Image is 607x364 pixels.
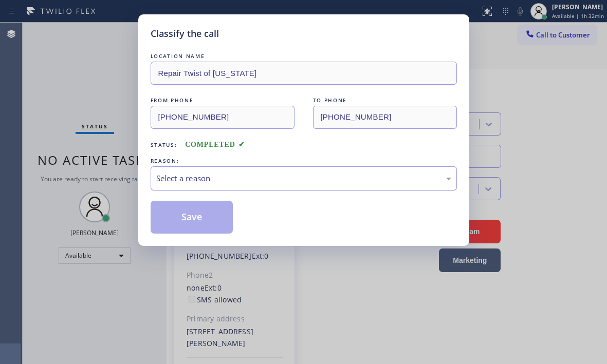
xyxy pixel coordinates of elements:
input: From phone [151,106,295,129]
input: To phone [313,106,457,129]
div: LOCATION NAME [151,51,457,62]
span: COMPLETED [185,141,245,148]
div: Select a reason [156,173,451,184]
div: TO PHONE [313,95,457,106]
button: Save [151,201,233,234]
div: REASON: [151,156,457,166]
h5: Classify the call [151,27,219,41]
div: FROM PHONE [151,95,295,106]
span: Status: [151,141,177,148]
